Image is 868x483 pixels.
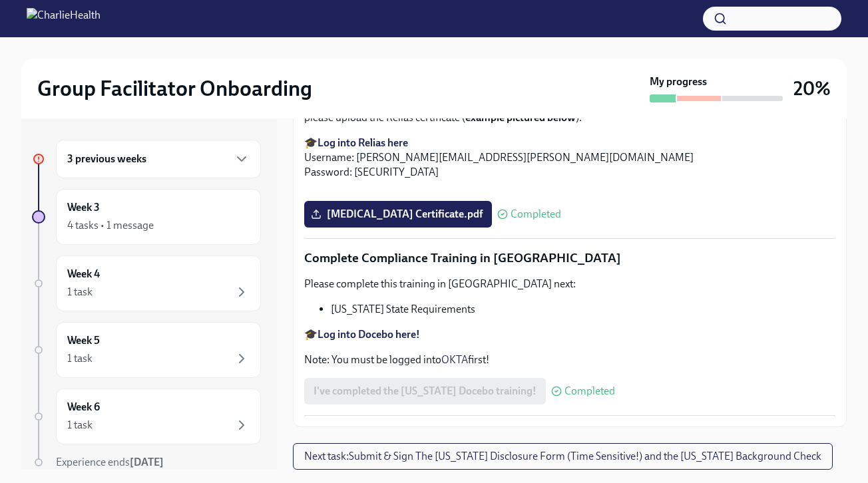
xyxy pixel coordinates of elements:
[314,208,483,221] span: [MEDICAL_DATA] Certificate.pdf
[56,456,164,468] span: Experience ends
[293,443,833,470] button: Next task:Submit & Sign The [US_STATE] Disclosure Form (Time Sensitive!) and the [US_STATE] Backg...
[441,353,468,366] a: OKTA
[465,111,576,124] strong: example pictured below
[331,302,835,317] li: [US_STATE] State Requirements
[67,351,93,366] div: 1 task
[304,327,835,342] p: 🎓
[67,333,100,348] h6: Week 5
[650,75,707,89] strong: My progress
[318,328,420,341] a: Log into Docebo here!
[67,418,93,432] div: 1 task
[304,201,492,228] label: [MEDICAL_DATA] Certificate.pdf
[793,77,831,100] h3: 20%
[32,389,261,444] a: Week 61 task
[67,400,100,414] h6: Week 6
[564,386,615,397] span: Completed
[67,200,100,215] h6: Week 3
[27,8,101,29] img: CharlieHealth
[32,322,261,378] a: Week 51 task
[304,249,835,267] p: Complete Compliance Training in [GEOGRAPHIC_DATA]
[67,218,154,233] div: 4 tasks • 1 message
[67,152,146,166] h6: 3 previous weeks
[67,267,100,281] h6: Week 4
[67,285,93,299] div: 1 task
[37,75,312,102] h2: Group Facilitator Onboarding
[511,209,561,220] span: Completed
[304,353,835,367] p: Note: You must be logged into first!
[304,277,835,291] p: Please complete this training in [GEOGRAPHIC_DATA] next:
[32,189,261,245] a: Week 34 tasks • 1 message
[56,140,261,178] div: 3 previous weeks
[130,456,164,468] strong: [DATE]
[304,450,821,463] span: Next task : Submit & Sign The [US_STATE] Disclosure Form (Time Sensitive!) and the [US_STATE] Bac...
[304,136,835,180] p: 🎓 Username: [PERSON_NAME][EMAIL_ADDRESS][PERSON_NAME][DOMAIN_NAME] Password: [SECURITY_DATA]
[318,136,408,149] a: Log into Relias here
[32,255,261,311] a: Week 41 task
